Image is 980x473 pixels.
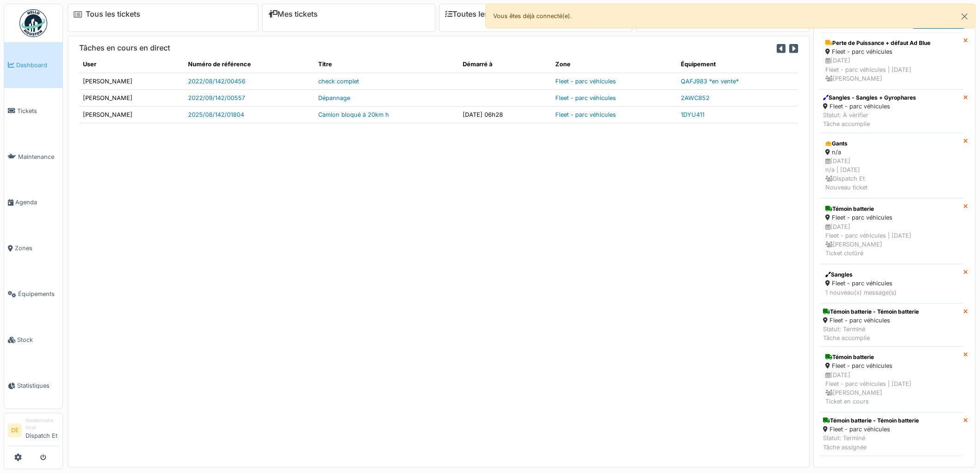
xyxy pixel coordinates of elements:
[445,10,514,19] a: Toutes les tâches
[825,205,957,213] div: Témoin batterie
[8,423,22,437] li: DE
[825,56,957,83] div: [DATE] Fleet - parc véhicules | [DATE] [PERSON_NAME]
[677,56,798,73] th: Équipement
[79,89,184,106] td: [PERSON_NAME]
[79,44,170,52] h6: Tâches en cours en direct
[823,94,916,102] div: Sangles - Sangles + Gyrophares
[825,47,957,56] div: Fleet - parc véhicules
[17,107,59,115] span: Tickets
[823,308,919,316] div: Témoin batterie - Témoin batterie
[825,139,957,148] div: Gants
[819,264,963,303] a: Sangles Fleet - parc véhicules 1 nouveau(x) message(s)
[4,317,63,363] a: Stock
[17,381,59,390] span: Statistiques
[459,56,552,73] th: Démarré à
[19,9,47,37] img: Badge_color-CXgf-gQk.svg
[954,4,975,29] button: Close
[188,95,245,101] a: 2022/09/142/00557
[823,325,919,342] div: Statut: Terminé Tâche accomplie
[681,111,704,118] a: 1DYU411
[555,95,616,101] a: Fleet - parc véhicules
[25,417,59,431] div: Gestionnaire local
[18,152,59,161] span: Maintenance
[825,157,957,192] div: [DATE] n/a | [DATE] Dispatch Et Nouveau ticket
[825,353,957,361] div: Témoin batterie
[18,290,59,298] span: Équipements
[825,279,957,288] div: Fleet - parc véhicules
[314,56,459,73] th: Titre
[823,416,919,425] div: Témoin batterie - Témoin batterie
[819,89,963,133] a: Sangles - Sangles + Gyrophares Fleet - parc véhicules Statut: À vérifierTâche accomplie
[552,56,678,73] th: Zone
[459,106,552,123] td: [DATE] 06h28
[825,271,957,279] div: Sangles
[825,213,957,222] div: Fleet - parc véhicules
[4,271,63,317] a: Équipements
[825,371,957,406] div: [DATE] Fleet - parc véhicules | [DATE] [PERSON_NAME] Ticket en cours
[15,198,59,207] span: Agenda
[819,133,963,199] a: Gants n/a [DATE]n/a | [DATE] Dispatch EtNouveau ticket
[819,347,963,412] a: Témoin batterie Fleet - parc véhicules [DATE]Fleet - parc véhicules | [DATE] [PERSON_NAME]Ticket ...
[823,102,916,111] div: Fleet - parc véhicules
[825,148,957,157] div: n/a
[681,95,710,101] a: 2AWC852
[823,425,919,434] div: Fleet - parc véhicules
[4,363,63,409] a: Statistiques
[4,226,63,271] a: Zones
[825,288,957,297] div: 1 nouveau(x) message(s)
[188,111,244,118] a: 2025/08/142/01804
[555,78,616,85] a: Fleet - parc véhicules
[823,434,919,451] div: Statut: Terminé Tâche assignée
[555,111,616,118] a: Fleet - parc véhicules
[184,56,314,73] th: Numéro de référence
[318,95,350,101] a: Dépannage
[16,61,59,69] span: Dashboard
[4,88,63,134] a: Tickets
[8,417,59,446] a: DE Gestionnaire localDispatch Et
[268,10,318,19] a: Mes tickets
[17,335,59,344] span: Stock
[318,111,389,118] a: Camion bloqué à 20km h
[825,222,957,258] div: [DATE] Fleet - parc véhicules | [DATE] [PERSON_NAME] Ticket clotûré
[819,198,963,264] a: Témoin batterie Fleet - parc véhicules [DATE]Fleet - parc véhicules | [DATE] [PERSON_NAME]Ticket ...
[825,361,957,370] div: Fleet - parc véhicules
[318,78,359,85] a: check complet
[4,180,63,226] a: Agenda
[485,4,975,28] div: Vous êtes déjà connecté(e).
[819,303,963,347] a: Témoin batterie - Témoin batterie Fleet - parc véhicules Statut: TerminéTâche accomplie
[83,61,96,68] span: translation missing: fr.shared.user
[4,134,63,180] a: Maintenance
[819,412,963,456] a: Témoin batterie - Témoin batterie Fleet - parc véhicules Statut: TerminéTâche assignée
[823,316,919,325] div: Fleet - parc véhicules
[86,10,140,19] a: Tous les tickets
[25,417,59,444] li: Dispatch Et
[681,78,739,85] a: QAFJ983 *en vente*
[79,73,184,89] td: [PERSON_NAME]
[4,42,63,88] a: Dashboard
[819,32,963,89] a: Perte de Puissance + défaut Ad Blue Fleet - parc véhicules [DATE]Fleet - parc véhicules | [DATE] ...
[79,106,184,123] td: [PERSON_NAME]
[188,78,245,85] a: 2022/08/142/00456
[15,244,59,252] span: Zones
[823,111,916,128] div: Statut: À vérifier Tâche accomplie
[825,39,957,47] div: Perte de Puissance + défaut Ad Blue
